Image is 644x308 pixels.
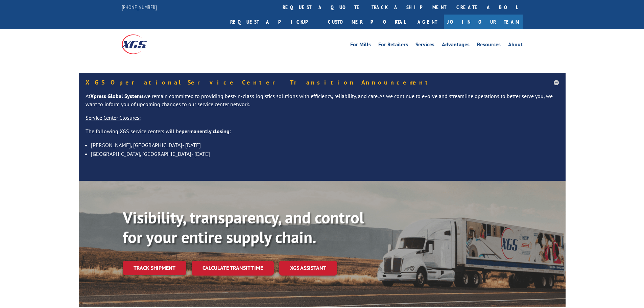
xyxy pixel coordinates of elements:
[86,92,559,114] p: At we remain committed to providing best-in-class logistics solutions with efficiency, reliabilit...
[444,15,523,29] a: Join Our Team
[279,261,337,275] a: XGS ASSISTANT
[91,141,559,149] li: [PERSON_NAME], [GEOGRAPHIC_DATA]- [DATE]
[508,42,523,49] a: About
[91,149,559,158] li: [GEOGRAPHIC_DATA], [GEOGRAPHIC_DATA]- [DATE]
[411,15,444,29] a: Agent
[323,15,411,29] a: Customer Portal
[225,15,323,29] a: Request a pickup
[378,42,408,49] a: For Retailers
[350,42,371,49] a: For Mills
[182,128,230,135] strong: permanently closing
[122,4,157,10] a: [PHONE_NUMBER]
[86,114,141,121] u: Service Center Closures:
[415,42,434,49] a: Services
[477,42,501,49] a: Resources
[123,207,364,247] b: Visibility, transparency, and control for your entire supply chain.
[86,127,559,141] p: The following XGS service centers will be :
[123,261,186,275] a: Track shipment
[90,93,144,99] strong: Xpress Global Systems
[192,261,274,275] a: Calculate transit time
[86,79,559,86] h5: XGS Operational Service Center Transition Announcement
[442,42,470,49] a: Advantages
